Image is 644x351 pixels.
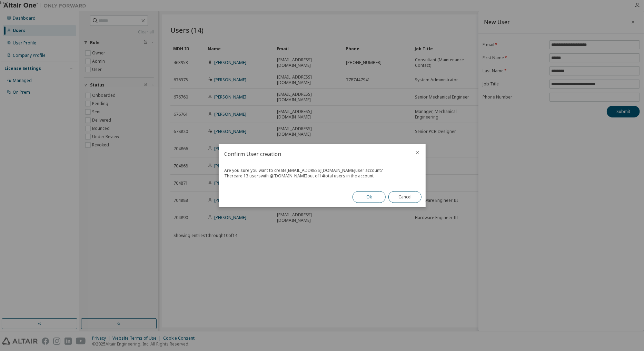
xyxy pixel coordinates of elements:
[353,191,386,203] button: Ok
[219,144,409,164] h2: Confirm User creation
[388,191,422,203] button: Cancel
[415,150,420,155] button: close
[224,173,420,179] div: There are 13 users with @ [DOMAIN_NAME] out of 14 total users in the account.
[224,168,420,173] div: Are you sure you want to create [EMAIL_ADDRESS][DOMAIN_NAME] user account?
